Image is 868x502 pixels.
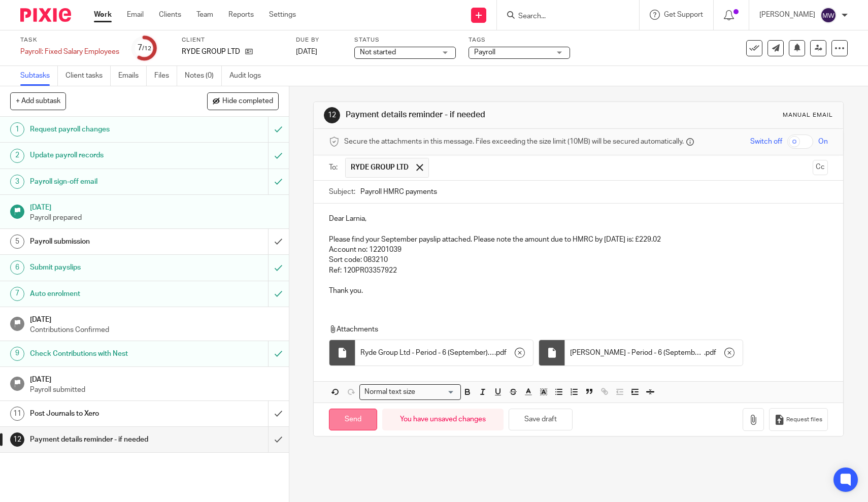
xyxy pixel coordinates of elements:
[10,432,24,447] div: 12
[30,372,279,385] h1: [DATE]
[329,324,814,334] p: Attachments
[207,92,279,110] button: Hide completed
[30,346,182,361] h1: Check Contributions with Nest
[329,235,828,245] p: Please find your September payslip attached. Please note the amount due to HMRC by [DATE] is: £22...
[154,66,177,86] a: Files
[30,174,182,189] h1: Payroll sign-off email
[30,200,279,213] h1: [DATE]
[142,46,151,51] small: /12
[360,49,396,56] span: Not started
[30,325,279,335] p: Contributions Confirmed
[329,162,340,173] label: To:
[418,387,455,397] input: Search for option
[10,347,24,361] div: 9
[10,260,24,275] div: 6
[496,348,507,358] span: pdf
[570,348,704,358] span: [PERSON_NAME] - Period - 6 (September)Ryde Group Ltd - Payslip 2025-26
[360,348,494,358] span: Ryde Group Ltd - Period - 6 (September) - Tax NI Report 2025 - 26
[329,245,828,255] p: Account no: 12201039
[30,385,279,395] p: Payroll submitted
[474,49,495,56] span: Payroll
[10,122,24,137] div: 1
[664,11,703,18] span: Get Support
[565,340,743,365] div: .
[30,148,182,163] h1: Update payroll records
[329,214,828,224] p: Dear Larnia,
[517,12,609,21] input: Search
[329,255,828,265] p: Sort code: 083210
[355,340,533,365] div: .
[820,7,837,23] img: svg%3E
[362,387,417,397] span: Normal text size
[296,48,317,55] span: [DATE]
[127,10,144,20] a: Email
[382,409,504,430] div: You have unsaved changes
[228,10,254,20] a: Reports
[769,408,828,431] button: Request files
[818,137,828,147] span: On
[182,36,283,44] label: Client
[20,8,71,22] img: Pixie
[10,175,24,189] div: 3
[30,260,182,275] h1: Submit payslips
[10,235,24,249] div: 5
[346,110,600,120] h1: Payment details reminder - if needed
[10,407,24,421] div: 11
[354,36,456,44] label: Status
[118,66,147,86] a: Emails
[30,312,279,325] h1: [DATE]
[185,66,222,86] a: Notes (0)
[182,47,240,57] p: RYDE GROUP LTD
[344,137,684,147] span: Secure the attachments in this message. Files exceeding the size limit (10MB) will be secured aut...
[20,36,119,44] label: Task
[65,66,111,86] a: Client tasks
[20,47,119,57] div: Payroll: Fixed Salary Employees
[196,10,213,20] a: Team
[159,10,181,20] a: Clients
[759,10,815,20] p: [PERSON_NAME]
[359,384,461,400] div: Search for option
[10,92,66,110] button: + Add subtask
[783,111,833,119] div: Manual email
[10,287,24,301] div: 7
[229,66,269,86] a: Audit logs
[786,416,822,424] span: Request files
[30,234,182,249] h1: Payroll submission
[509,409,573,430] button: Save draft
[296,36,342,44] label: Due by
[138,42,151,54] div: 7
[20,66,58,86] a: Subtasks
[30,286,182,302] h1: Auto enrolment
[10,149,24,163] div: 2
[329,265,828,276] p: Ref: 120PR03357922
[269,10,296,20] a: Settings
[329,187,355,197] label: Subject:
[94,10,112,20] a: Work
[30,406,182,421] h1: Post Journals to Xero
[351,162,409,173] span: RYDE GROUP LTD
[324,107,340,123] div: 12
[30,213,279,223] p: Payroll prepared
[30,122,182,137] h1: Request payroll changes
[706,348,716,358] span: pdf
[469,36,570,44] label: Tags
[329,409,377,430] input: Send
[329,286,828,296] p: Thank you.
[750,137,782,147] span: Switch off
[813,160,828,175] button: Cc
[222,97,273,106] span: Hide completed
[30,432,182,447] h1: Payment details reminder - if needed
